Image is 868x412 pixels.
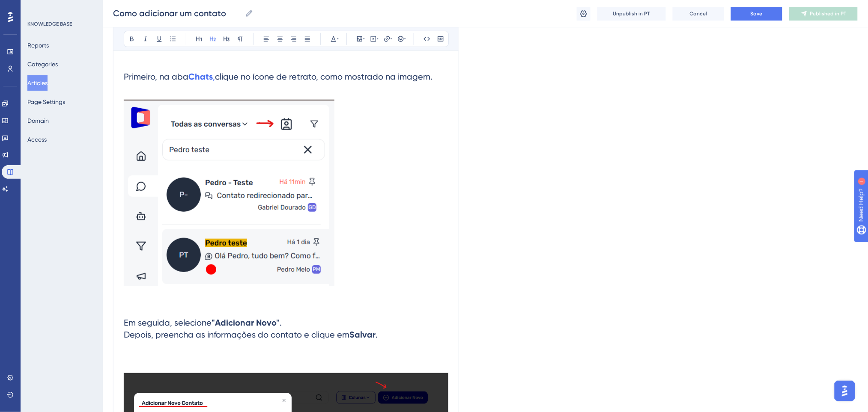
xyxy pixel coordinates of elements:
span: Published in PT [810,10,847,17]
button: Reports [27,38,49,53]
span: Save [751,10,763,17]
button: Page Settings [27,94,65,110]
button: Unpublish in PT [597,7,666,21]
iframe: UserGuiding AI Assistant Launcher [832,378,858,404]
span: . [376,329,378,340]
strong: Chats [188,71,213,82]
span: Primeiro, na aba [124,71,188,82]
input: Article Name [113,7,242,19]
button: Published in PT [789,7,858,21]
button: Domain [27,113,49,128]
span: Depois, preencha as informações do contato e clique em [124,329,349,340]
span: clique no ícone de retrato, como mostrado na imagem. [215,71,433,82]
a: Chats, [188,71,215,82]
strong: "Adicionar Novo" [212,317,280,328]
button: Articles [27,75,48,91]
strong: Salvar [349,329,376,340]
button: Access [27,132,47,147]
span: Em seguida, selecione [124,317,212,328]
span: Unpublish in PT [613,10,650,17]
span: Cancel [690,10,707,17]
span: , [213,71,215,82]
button: Cancel [673,7,724,21]
span: . [280,317,282,328]
span: Need Help? [20,2,54,12]
div: KNOWLEDGE BASE [27,21,72,27]
button: Save [731,7,782,21]
div: 1 [60,4,62,11]
button: Categories [27,56,58,72]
